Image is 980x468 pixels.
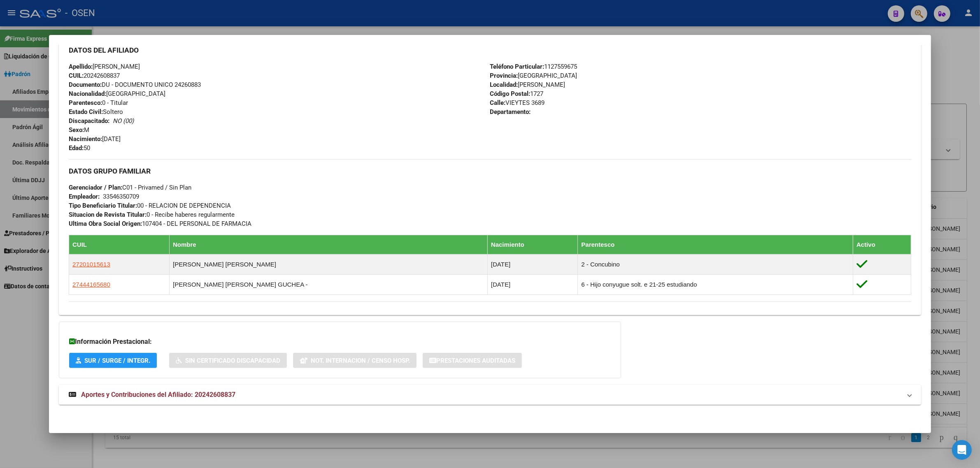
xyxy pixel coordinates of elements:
span: [GEOGRAPHIC_DATA] [69,90,165,97]
th: Activo [853,235,911,254]
span: 27444165680 [72,281,110,288]
span: Soltero [69,108,123,116]
span: M [69,126,89,134]
strong: Provincia: [490,72,518,79]
span: DU - DOCUMENTO UNICO 24260883 [69,81,201,88]
i: NO (00) [113,117,134,125]
strong: Documento: [69,81,102,88]
span: 0 - Titular [69,99,128,107]
strong: Teléfono Particular: [490,63,544,70]
strong: Situacion de Revista Titular: [69,211,147,218]
span: 20242608837 [69,72,120,79]
span: Not. Internacion / Censo Hosp. [311,357,410,364]
th: CUIL [69,235,170,254]
strong: Empleador: [69,193,100,200]
strong: Sexo: [69,126,84,134]
h3: DATOS DEL AFILIADO [69,46,911,55]
th: Nombre [170,235,488,254]
h3: Información Prestacional: [69,337,611,347]
td: 6 - Hijo conyugue solt. e 21-25 estudiando [578,274,853,294]
span: [DATE] [69,135,121,143]
strong: Ultima Obra Social Origen: [69,220,142,227]
strong: Localidad: [490,81,518,88]
strong: Gerenciador / Plan: [69,184,122,191]
span: Prestaciones Auditadas [436,357,515,364]
strong: Nacionalidad: [69,90,106,97]
span: [PERSON_NAME] [490,81,565,88]
strong: Código Postal: [490,90,530,97]
span: VIEYTES 3689 [490,99,545,107]
span: 00 - RELACION DE DEPENDENCIA [69,202,231,209]
span: 107404 - DEL PERSONAL DE FARMACIA [69,220,251,227]
button: SUR / SURGE / INTEGR. [69,353,157,368]
span: [PERSON_NAME] [69,63,140,70]
strong: CUIL: [69,72,84,79]
td: [PERSON_NAME] [PERSON_NAME] [170,254,488,274]
td: [PERSON_NAME] [PERSON_NAME] GUCHEA - [170,274,488,294]
span: 27201015613 [72,261,110,268]
button: Not. Internacion / Censo Hosp. [293,353,417,368]
div: Open Intercom Messenger [952,440,972,460]
button: Sin Certificado Discapacidad [169,353,287,368]
td: [DATE] [487,274,578,294]
span: SUR / SURGE / INTEGR. [84,357,150,364]
strong: Departamento: [490,108,531,116]
span: 1127559675 [490,63,577,70]
span: C01 - Privamed / Sin Plan [69,184,191,191]
strong: Discapacitado: [69,117,109,125]
strong: Parentesco: [69,99,102,107]
strong: Apellido: [69,63,93,70]
button: Prestaciones Auditadas [423,353,522,368]
span: 1727 [490,90,543,97]
span: 0 - Recibe haberes regularmente [69,211,235,218]
td: 2 - Concubino [578,254,853,274]
span: [GEOGRAPHIC_DATA] [490,72,577,79]
td: [DATE] [487,254,578,274]
span: Aportes y Contribuciones del Afiliado: 20242608837 [81,391,235,398]
span: 50 [69,144,90,152]
th: Parentesco [578,235,853,254]
strong: Edad: [69,144,84,152]
mat-expansion-panel-header: Aportes y Contribuciones del Afiliado: 20242608837 [59,385,921,405]
strong: Tipo Beneficiario Titular: [69,202,137,209]
strong: Nacimiento: [69,135,102,143]
span: Sin Certificado Discapacidad [185,357,280,364]
strong: Calle: [490,99,505,107]
h3: DATOS GRUPO FAMILIAR [69,167,911,176]
th: Nacimiento [487,235,578,254]
div: 33546350709 [103,192,139,201]
strong: Estado Civil: [69,108,103,116]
